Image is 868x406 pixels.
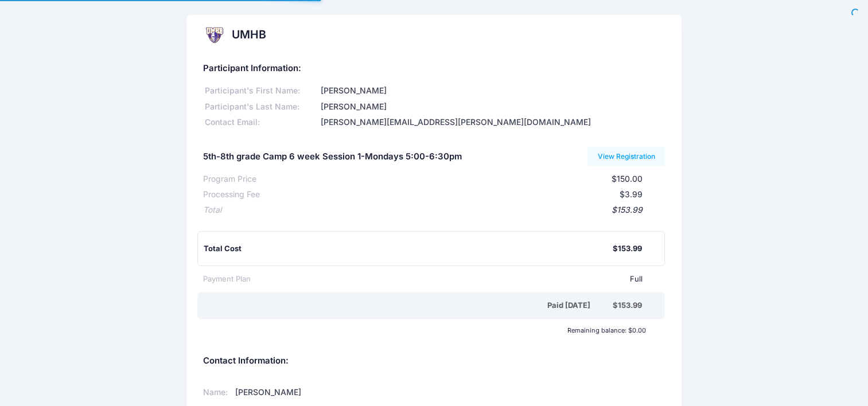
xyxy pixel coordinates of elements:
[318,116,664,128] div: [PERSON_NAME][EMAIL_ADDRESS][PERSON_NAME][DOMAIN_NAME]
[613,243,642,255] div: $153.99
[203,116,318,128] div: Contact Email:
[203,64,665,74] h5: Participant Information:
[251,274,643,285] div: Full
[612,174,643,184] span: $150.00
[205,300,613,311] div: Paid [DATE]
[613,300,642,311] div: $153.99
[204,243,613,255] div: Total Cost
[203,383,232,403] td: Name:
[232,28,266,41] h2: UMHB
[232,383,419,403] td: [PERSON_NAME]
[318,85,664,97] div: [PERSON_NAME]
[587,147,665,166] a: View Registration
[197,327,652,334] div: Remaining balance: $0.00
[260,189,643,201] div: $3.99
[203,356,665,366] h5: Contact Information:
[203,274,251,285] div: Payment Plan
[203,189,260,201] div: Processing Fee
[203,101,318,113] div: Participant's Last Name:
[203,85,318,97] div: Participant's First Name:
[203,204,221,216] div: Total
[318,101,664,113] div: [PERSON_NAME]
[203,152,462,162] h5: 5th-8th grade Camp 6 week Session 1-Mondays 5:00-6:30pm
[221,204,643,216] div: $153.99
[203,173,256,185] div: Program Price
